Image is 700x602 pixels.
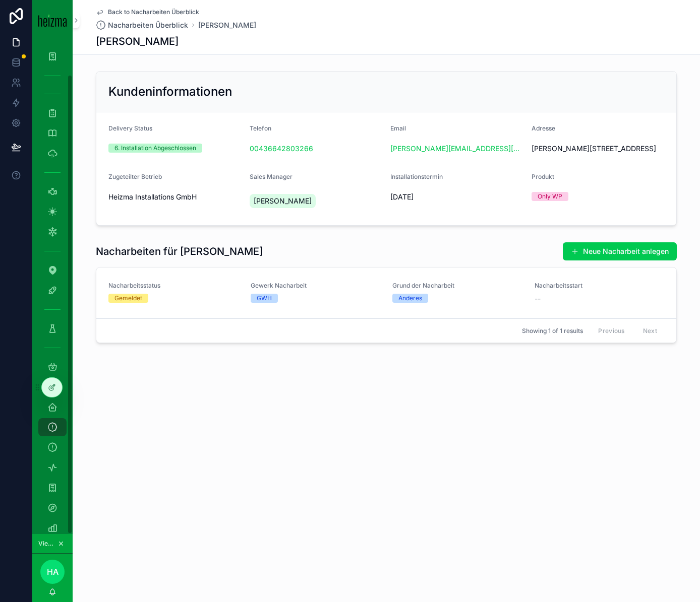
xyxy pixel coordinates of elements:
[114,294,142,303] div: Gemeldet
[532,144,665,154] span: [PERSON_NAME][STREET_ADDRESS]
[250,173,293,180] span: Sales Manager
[392,282,522,290] span: Grund der Nacharbeit
[398,294,422,303] div: Anderes
[257,294,272,303] div: GWH
[532,173,554,180] span: Produkt
[96,34,179,48] h1: [PERSON_NAME]
[390,144,523,154] a: [PERSON_NAME][EMAIL_ADDRESS][DOMAIN_NAME]
[38,540,55,548] span: Viewing as [PERSON_NAME]
[38,14,67,27] img: App logo
[535,282,665,290] span: Nacharbeitsstart
[108,282,239,290] span: Nacharbeitsstatus
[390,173,443,180] span: Installationstermin
[32,40,73,534] div: scrollable content
[96,20,188,30] a: Nacharbeiten Überblick
[390,192,523,202] span: [DATE]
[96,244,263,258] h1: Nacharbeiten für [PERSON_NAME]
[250,144,313,154] a: 00436642803266
[390,124,406,132] span: Email
[535,294,541,304] span: --
[96,267,676,318] a: NacharbeitsstatusGemeldetGewerk NacharbeitGWHGrund der NacharbeitAnderesNacharbeitsstart--
[108,8,199,16] span: Back to Nacharbeiten Überblick
[250,124,271,132] span: Telefon
[108,192,197,202] span: Heizma Installations GmbH
[198,20,256,30] a: [PERSON_NAME]
[108,173,162,180] span: Zugeteilter Betrieb
[108,20,188,30] span: Nacharbeiten Überblick
[532,124,555,132] span: Adresse
[251,282,381,290] span: Gewerk Nacharbeit
[108,124,152,132] span: Delivery Status
[563,242,677,260] button: Neue Nacharbeit anlegen
[522,327,583,335] span: Showing 1 of 1 results
[538,192,562,201] div: Only WP
[108,84,232,100] h2: Kundeninformationen
[114,144,196,153] div: 6. Installation Abgeschlossen
[96,8,199,16] a: Back to Nacharbeiten Überblick
[47,566,59,578] span: HA
[254,196,312,206] span: [PERSON_NAME]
